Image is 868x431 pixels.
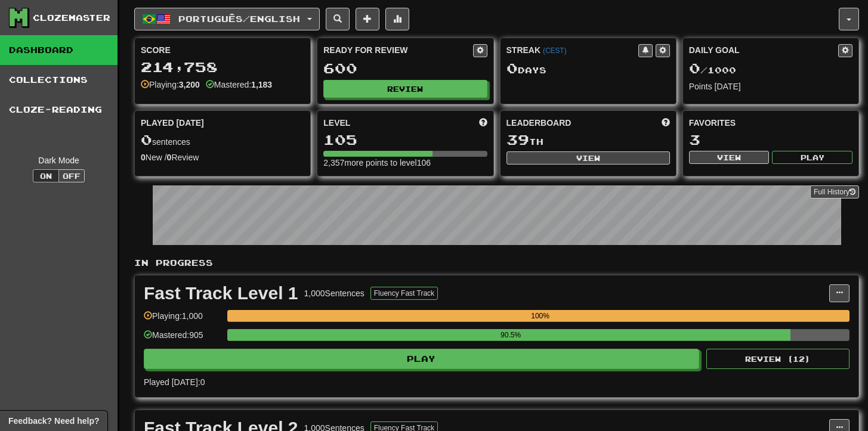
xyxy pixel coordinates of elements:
strong: 3,200 [179,80,200,89]
div: 1,000 Sentences [304,287,365,299]
div: Streak [506,44,638,56]
span: Played [DATE]: 0 [144,377,205,387]
span: 0 [506,60,518,76]
button: View [506,151,670,165]
div: Clozemaster [33,12,110,24]
button: Off [58,169,85,182]
button: On [33,169,59,182]
a: (CEST) [543,46,567,55]
div: sentences [141,132,304,148]
div: 214,758 [141,60,304,75]
button: Review (12) [706,349,850,369]
button: More stats [385,8,409,30]
div: Day s [506,61,670,76]
div: Daily Goal [689,44,838,57]
strong: 0 [167,153,172,162]
span: This week in points, UTC [662,117,670,129]
strong: 1,183 [251,80,272,89]
div: 2,357 more points to level 106 [323,157,487,169]
div: th [506,132,670,148]
div: Points [DATE] [689,80,852,92]
button: Português/English [134,8,320,30]
div: Fast Track Level 1 [144,284,298,302]
span: Português / English [178,14,300,24]
div: 600 [323,61,487,76]
a: Full History [810,185,859,199]
span: 39 [506,131,529,148]
div: Favorites [689,117,852,129]
button: Review [323,80,487,98]
div: 3 [689,132,852,147]
span: 0 [689,60,700,76]
strong: 0 [141,153,146,162]
div: Mastered: [206,79,272,91]
div: Mastered: 905 [144,329,221,349]
span: Open feedback widget [8,415,99,427]
button: Search sentences [326,8,350,30]
span: Score more points to level up [479,117,487,129]
div: Score [141,44,304,56]
span: 0 [141,131,152,148]
div: Dark Mode [9,154,109,166]
span: Played [DATE] [141,117,204,129]
div: Playing: 1,000 [144,310,221,330]
button: Play [772,151,852,164]
button: Play [144,349,699,369]
div: 105 [323,132,487,147]
button: Add sentence to collection [356,8,379,30]
div: 100% [231,310,850,322]
button: View [689,151,770,164]
div: Playing: [141,79,200,91]
button: Fluency Fast Track [370,287,438,300]
span: Leaderboard [506,117,572,129]
span: / 1000 [689,65,736,75]
p: In Progress [134,257,859,269]
div: Ready for Review [323,44,472,56]
span: Level [323,117,350,129]
div: 90.5% [231,329,790,341]
div: New / Review [141,151,304,163]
